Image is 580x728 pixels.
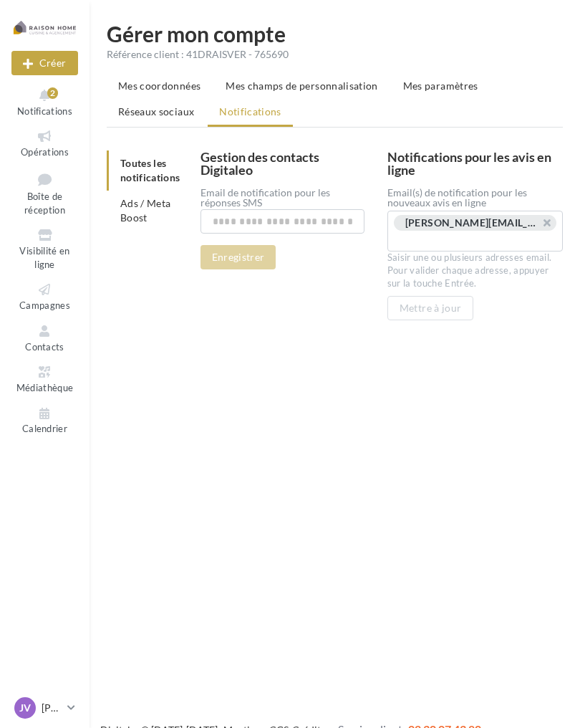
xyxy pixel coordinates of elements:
[11,51,78,75] div: Nouvelle campagne
[107,47,563,62] div: Référence client : 41DRAISVER - 765690
[16,382,74,393] span: Médiathèque
[200,150,364,176] h3: Gestion des contacts Digitaleo
[11,279,78,314] a: Campagnes
[11,224,78,273] a: Visibilité en ligne
[11,403,78,438] a: Calendrier
[47,87,58,99] div: 2
[11,694,78,722] a: JV [PERSON_NAME]
[387,188,563,208] label: Email(s) de notification pour les nouveaux avis en ligne
[25,341,64,353] span: Contacts
[118,80,200,92] span: Mes coordonnées
[11,125,78,161] a: Opérations
[11,361,78,396] a: Médiathèque
[22,423,67,435] span: Calendrier
[11,167,78,219] a: Boîte de réception
[19,701,31,715] span: JV
[118,105,194,118] span: Réseaux sociaux
[17,105,72,117] span: Notifications
[42,701,62,715] p: [PERSON_NAME]
[19,300,70,311] span: Campagnes
[200,188,364,208] div: Email de notification pour les réponses SMS
[24,191,65,216] span: Boîte de réception
[387,150,563,176] h3: Notifications pour les avis en ligne
[21,146,69,158] span: Opérations
[226,80,378,92] span: Mes champs de personnalisation
[120,197,171,224] span: Ads / Meta Boost
[107,23,563,44] h1: Gérer mon compte
[387,252,563,290] div: Saisir une ou plusieurs adresses email. Pour valider chaque adresse, appuyer sur la touche Entrée.
[19,245,69,270] span: Visibilité en ligne
[11,320,78,355] a: Contacts
[11,85,78,120] button: Notifications 2
[200,245,276,269] button: Enregistrer
[11,51,78,75] button: Créer
[403,80,478,92] span: Mes paramètres
[387,296,474,320] button: Mettre à jour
